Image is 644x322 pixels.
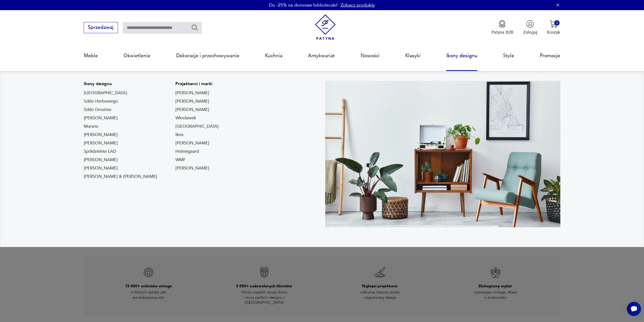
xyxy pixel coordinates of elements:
[84,132,118,138] a: [PERSON_NAME]
[269,2,338,8] p: Do -25% na domowe biblioteczki!
[503,44,514,67] a: Style
[84,90,127,96] a: [GEOGRAPHIC_DATA]
[491,29,513,35] p: Patyna B2B
[84,157,118,163] a: [PERSON_NAME]
[175,157,186,163] a: WMF
[175,148,199,155] a: Holmegaard
[84,165,118,171] a: [PERSON_NAME]
[265,44,282,67] a: Kuchnia
[523,20,537,35] button: Zaloguj
[175,123,219,129] a: [GEOGRAPHIC_DATA]
[175,107,209,113] a: [PERSON_NAME]
[175,115,196,121] a: Włocławek
[405,44,421,67] a: Klasyki
[84,26,118,30] a: Sprzedawaj
[523,29,537,35] p: Zaloguj
[554,20,559,26] div: 0
[526,20,534,28] img: Ikonka użytkownika
[84,140,118,146] a: [PERSON_NAME]
[84,115,118,121] a: [PERSON_NAME]
[175,98,209,104] a: [PERSON_NAME]
[325,81,560,227] img: Meble
[498,20,506,28] img: Ikona medalu
[547,20,560,35] button: 0Koszyk
[84,22,118,33] button: Sprzedawaj
[84,81,157,87] p: Ikony designu
[176,44,239,67] a: Dekoracje i przechowywanie
[191,24,198,31] button: Szukaj
[341,2,375,8] a: Zobacz produkty
[84,44,98,67] a: Meble
[175,81,219,87] p: Projektanci i marki
[84,174,157,180] a: [PERSON_NAME] & [PERSON_NAME]
[547,29,560,35] p: Koszyk
[550,20,557,28] img: Ikona koszyka
[84,107,111,113] a: Szkło Drostów
[446,44,477,67] a: Ikony designu
[175,132,183,138] a: Ikea
[308,44,335,67] a: Antykwariat
[84,123,98,129] a: Murano
[313,14,338,40] img: Patyna - sklep z meblami i dekoracjami vintage
[491,20,513,35] button: Patyna B2B
[491,20,513,35] a: Ikona medaluPatyna B2B
[540,44,560,67] a: Promocje
[175,165,209,171] a: [PERSON_NAME]
[84,98,118,104] a: Szkło Horbowego
[627,302,641,316] iframe: Smartsupp widget button
[361,44,380,67] a: Nowości
[84,148,116,155] a: Spółdzielnia ŁAD
[123,44,150,67] a: Oświetlenie
[175,90,209,96] a: [PERSON_NAME]
[175,140,209,146] a: [PERSON_NAME]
